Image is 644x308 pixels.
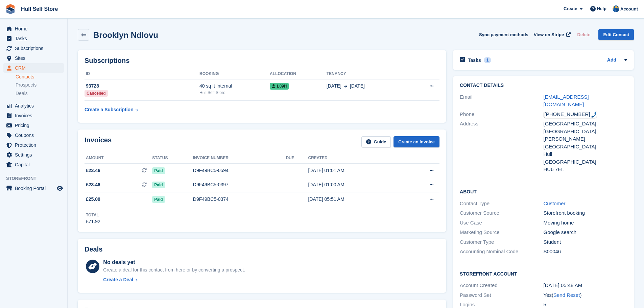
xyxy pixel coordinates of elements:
div: Hull Self Store [199,90,270,96]
a: menu [3,184,64,193]
div: 1 [484,57,492,63]
div: Yes [544,291,627,299]
h2: Subscriptions [85,57,439,65]
span: Paid [152,182,165,188]
span: Deals [16,90,28,97]
span: Tasks [15,34,55,43]
div: Create a deal for this contact from here or by converting a prospect. [103,266,245,274]
a: Send Reset [553,292,580,298]
button: Sync payment methods [479,29,528,40]
span: £23.46 [86,167,100,174]
a: menu [3,101,64,111]
div: Cancelled [85,90,108,97]
span: Settings [15,150,55,160]
a: Preview store [56,184,64,192]
div: No deals yet [103,258,245,266]
span: £25.00 [86,196,100,203]
div: Accounting Nominal Code [460,248,543,256]
a: Create a Subscription [85,103,138,116]
a: menu [3,24,64,33]
span: Storefront [6,175,67,182]
a: Create a Deal [103,276,245,283]
th: Status [152,153,193,164]
img: stora-icon-8386f47178a22dfd0bd8f6a31ec36ba5ce8667c1dd55bd0f319d3a0aa187defe.svg [5,4,16,14]
div: 93728 [85,82,199,90]
a: Deals [16,90,64,97]
h2: Invoices [85,136,112,147]
a: menu [3,160,64,169]
div: Account Created [460,282,543,289]
div: Hull [544,150,627,158]
span: Booking Portal [15,184,55,193]
th: Created [308,153,402,164]
div: D9F49BC5-0374 [193,196,286,203]
div: [DATE] 01:00 AM [308,181,402,188]
a: [EMAIL_ADDRESS][DOMAIN_NAME] [544,94,589,108]
a: menu [3,53,64,63]
div: Marketing Source [460,229,543,236]
span: Paid [152,167,165,174]
span: Sites [15,53,55,63]
div: Storefront booking [544,209,627,217]
span: Capital [15,160,55,169]
span: Protection [15,140,55,150]
div: [DATE] 05:48 AM [544,282,627,289]
span: Create [564,5,577,12]
h2: Deals [85,245,102,253]
a: Edit Contact [598,29,634,40]
div: [DATE] 01:01 AM [308,167,402,174]
a: Contacts [16,74,64,80]
span: L09H [270,83,289,90]
a: menu [3,44,64,53]
span: £23.46 [86,181,100,188]
a: menu [3,121,64,130]
h2: Brooklyn Ndlovu [93,30,158,40]
span: [DATE] [327,82,341,90]
a: menu [3,150,64,160]
h2: Tasks [468,57,481,63]
div: Google search [544,229,627,236]
div: Password Set [460,291,543,299]
div: Phone [460,111,543,118]
div: Email [460,93,543,109]
span: Coupons [15,131,55,140]
div: Use Case [460,219,543,227]
span: Subscriptions [15,44,55,53]
div: S00046 [544,248,627,256]
span: Prospects [16,82,37,88]
th: Due [286,153,308,164]
th: ID [85,69,199,79]
a: Customer [544,200,566,206]
h2: Contact Details [460,83,627,88]
th: Tenancy [327,69,409,79]
div: Address [460,120,543,173]
a: menu [3,34,64,43]
a: Add [607,56,616,64]
a: Hull Self Store [18,3,61,15]
a: View on Stripe [531,29,572,40]
div: Customer Source [460,209,543,217]
span: Home [15,24,55,33]
th: Amount [85,153,152,164]
span: View on Stripe [534,31,564,38]
h2: About [460,188,627,195]
span: Pricing [15,121,55,130]
div: Moving home [544,219,627,227]
div: Contact Type [460,200,543,208]
div: [GEOGRAPHIC_DATA], [GEOGRAPHIC_DATA], [PERSON_NAME][GEOGRAPHIC_DATA] [544,120,627,150]
th: Invoice number [193,153,286,164]
span: ( ) [552,292,581,298]
a: menu [3,111,64,120]
div: Total [86,212,100,218]
a: menu [3,63,64,73]
div: [GEOGRAPHIC_DATA] [544,158,627,166]
a: Create an Invoice [393,136,439,147]
div: D9F49BC5-0397 [193,181,286,188]
a: Guide [361,136,391,147]
div: Call: +447437808687 [544,111,597,118]
div: Create a Deal [103,276,133,283]
span: Analytics [15,101,55,111]
span: Help [597,5,606,12]
img: hfpfyWBK5wQHBAGPgDf9c6qAYOxxMAAAAASUVORK5CYII= [591,112,597,118]
div: Customer Type [460,238,543,246]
